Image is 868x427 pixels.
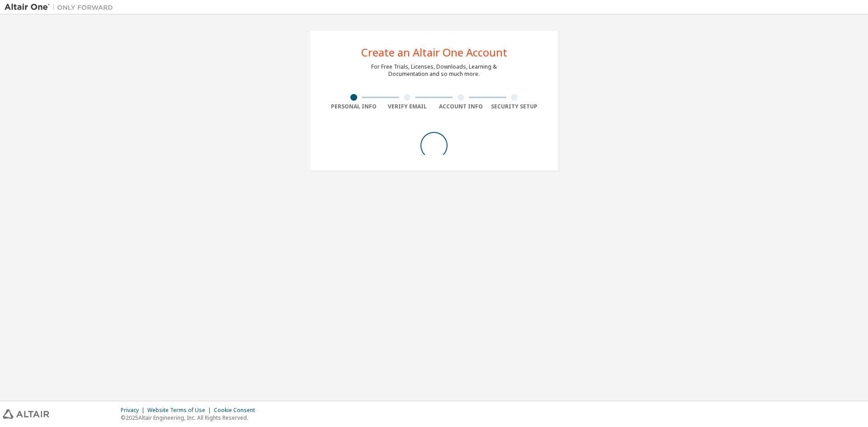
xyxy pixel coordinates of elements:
[327,103,381,110] div: Personal Info
[371,63,497,78] div: For Free Trials, Licenses, Downloads, Learning & Documentation and so much more.
[5,3,118,12] img: Altair One
[147,407,214,414] div: Website Terms of Use
[121,414,260,422] p: © 2025 Altair Engineering, Inc. All Rights Reserved.
[434,103,488,110] div: Account Info
[121,407,147,414] div: Privacy
[488,103,542,110] div: Security Setup
[3,409,49,419] img: altair_logo.svg
[381,103,434,110] div: Verify Email
[361,47,507,58] div: Create an Altair One Account
[214,407,260,414] div: Cookie Consent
